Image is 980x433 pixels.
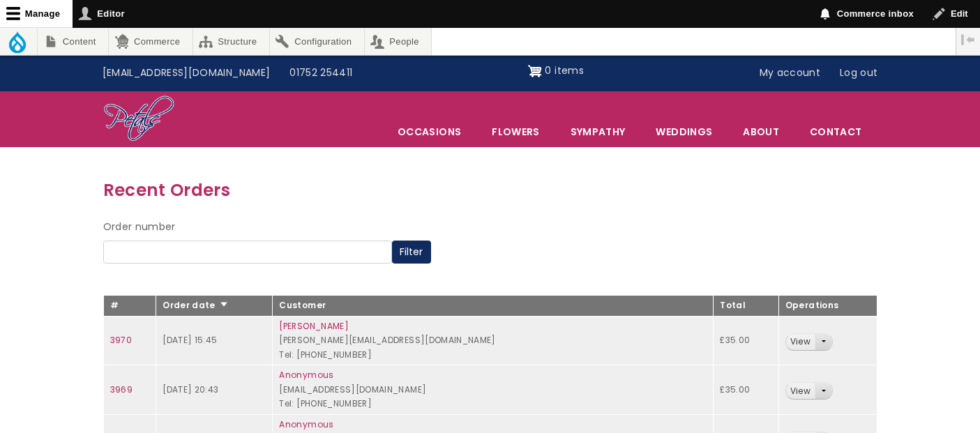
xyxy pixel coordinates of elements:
a: View [786,383,815,399]
a: Structure [193,28,269,55]
a: [EMAIL_ADDRESS][DOMAIN_NAME] [93,60,280,86]
span: 0 items [545,63,583,77]
a: Contact [795,117,876,146]
a: [PERSON_NAME] [279,320,349,332]
a: Order date [163,299,229,311]
a: Anonymous [279,369,333,381]
a: 3969 [110,383,133,395]
a: Commerce [109,28,192,55]
a: My account [750,60,831,86]
h3: Recent Orders [103,176,877,204]
span: Weddings [641,117,727,146]
a: Shopping cart 0 items [528,60,584,82]
th: # [103,296,156,317]
time: [DATE] 15:45 [163,334,217,346]
a: People [365,28,432,55]
span: Occasions [383,117,476,146]
th: Operations [778,296,877,317]
td: [EMAIL_ADDRESS][DOMAIN_NAME] Tel: [PHONE_NUMBER] [273,365,714,415]
a: Content [38,28,108,55]
a: About [728,117,794,146]
a: Flowers [477,117,554,146]
a: Anonymous [279,418,333,430]
label: Order number [103,219,176,236]
td: [PERSON_NAME][EMAIL_ADDRESS][DOMAIN_NAME] Tel: [PHONE_NUMBER] [273,316,714,365]
button: Vertical orientation [956,28,980,52]
td: £35.00 [714,365,778,415]
button: Filter [392,241,431,264]
a: View [786,334,815,350]
a: Sympathy [556,117,640,146]
th: Total [714,296,778,317]
a: 01752 254411 [280,60,362,86]
a: Log out [830,60,887,86]
th: Customer [273,296,714,317]
time: [DATE] 20:43 [163,383,218,395]
a: 3970 [110,334,132,346]
img: Shopping cart [528,60,542,82]
td: £35.00 [714,316,778,365]
img: Home [103,95,175,144]
a: Configuration [270,28,364,55]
